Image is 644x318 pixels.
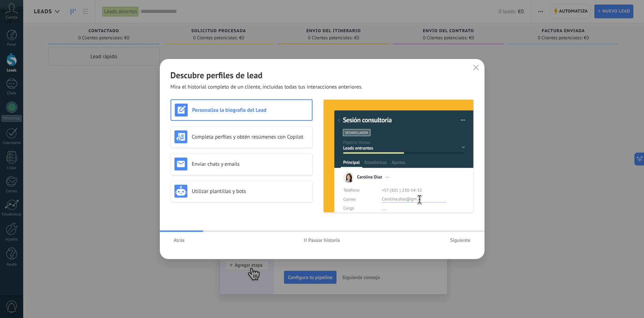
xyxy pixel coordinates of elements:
[171,84,362,91] span: Mira el historial completo de un cliente, incluidas todas tus interacciones anteriores.
[308,238,340,243] span: Pausar historia
[192,161,309,168] h3: Enviar chats y emails
[192,188,309,195] h3: Utilizar plantillas y bots
[192,134,309,140] h3: Completa perfiles y obtén resúmenes con Copilot
[450,238,471,243] span: Siguiente
[192,107,308,114] h3: Personaliza la biografía del Lead
[301,235,343,245] button: Pausar historia
[171,235,188,245] button: Atrás
[174,238,185,243] span: Atrás
[447,235,474,245] button: Siguiente
[171,70,474,81] h2: Descubre perfiles de lead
